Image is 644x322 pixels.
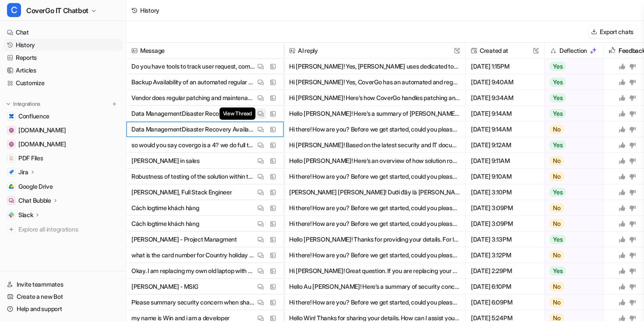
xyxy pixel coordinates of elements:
span: [DATE] 3:13PM [469,232,541,247]
span: [DATE] 6:10PM [469,279,541,294]
img: menu_add.svg [111,101,117,107]
p: Integrations [13,100,40,107]
button: Hi there! How are you? Before we get started, could you please tell me your name (First Name + La... [289,294,460,310]
p: so would you say covergo is a 4? we do full testing? [131,137,255,153]
span: Yes [550,267,566,275]
button: Hello [PERSON_NAME]! Here’s a summary of [PERSON_NAME]’s Data Management and Disaster Recovery pr... [289,106,460,121]
button: No [545,153,598,169]
button: No [545,121,598,137]
button: Yes [545,184,598,200]
p: Backup Availability of an automated regular backup process [131,74,255,90]
span: [DATE] 3:09PM [469,216,541,232]
button: View Thread [255,108,266,119]
span: [DOMAIN_NAME] [18,140,66,149]
p: [PERSON_NAME] - Project Managment [131,232,237,247]
span: View Thread [219,107,255,120]
span: Yes [550,62,566,71]
span: Message [130,43,280,59]
span: [DATE] 3:09PM [469,200,541,216]
a: Help and support [4,303,122,315]
a: Chat [4,26,122,38]
img: community.atlassian.com [9,142,14,147]
img: support.atlassian.com [9,128,14,133]
span: Explore all integrations [18,222,119,236]
span: No [550,125,564,134]
a: Explore all integrations [4,223,122,235]
a: Customize [4,77,122,89]
span: Yes [550,109,566,118]
a: PDF FilesPDF Files [4,152,122,164]
img: Slack [9,212,14,218]
div: History [140,6,159,15]
button: Yes [545,106,598,121]
a: Reports [4,52,122,64]
button: Hi [PERSON_NAME]! Based on the latest security and IT documentation, CoverGo does qualify as a "4... [289,137,460,153]
p: Data ManagementDisaster Recovery Availability of an offsite DR region? Regular DR Testing/Simulat... [131,106,255,121]
span: C [7,3,21,17]
button: Yes [545,137,598,153]
span: [DATE] 9:12AM [469,137,541,153]
p: Slack [18,211,33,219]
span: No [550,219,564,228]
a: ConfluenceConfluence [4,110,122,122]
button: Yes [545,74,598,90]
button: Hi [PERSON_NAME]! Yes, [PERSON_NAME] uses dedicated tools to track user requests, complaints, and... [289,59,460,74]
span: No [550,251,564,260]
p: Vendor does regular patching and maintenance Patch frequency? Rollback plans? [131,90,255,106]
span: CoverGo IT Chatbot [26,4,88,17]
span: No [550,156,564,165]
img: explore all integrations [7,225,16,234]
a: community.atlassian.com[DOMAIN_NAME] [4,138,122,150]
span: Yes [550,78,566,87]
p: [PERSON_NAME] - MSIG [131,279,198,294]
span: Yes [550,188,566,197]
p: what is the card number for Country holiday to fill in tempo [131,247,255,263]
button: Yes [545,263,598,279]
span: [DATE] 3:10PM [469,184,541,200]
h2: Deflection [559,43,587,59]
p: Data ManagementDisaster Recovery Availability of an offsite DR region? Regular DR Testing/Simulat... [131,121,255,137]
button: Hello Au [PERSON_NAME]! Here’s a summary of security concerns when sharing your screen during mee... [289,279,460,294]
a: Articles [4,64,122,76]
span: [DATE] 9:40AM [469,74,541,90]
span: [DATE] 9:14AM [469,121,541,137]
button: Integrations [4,100,43,108]
span: AI reply [287,43,462,59]
button: Hi [PERSON_NAME]! Yes, CoverGo has an automated and regular backup process in place. - All data s... [289,74,460,90]
a: Google DriveGoogle Drive [4,180,122,193]
a: support.atlassian.com[DOMAIN_NAME] [4,124,122,136]
a: History [4,39,122,51]
button: No [545,247,598,263]
button: Hello [PERSON_NAME]! Thanks for providing your details. For logging a "Country Holiday" in Tempo,... [289,232,460,247]
button: Hi there! How are you? Before we get started, could you please tell me your name (First Name + La... [289,121,460,137]
p: Chat Bubble [18,196,51,205]
span: [DATE] 6:09PM [469,294,541,310]
button: Export chats [588,25,637,38]
span: Created at [469,43,541,59]
span: Yes [550,141,566,149]
p: [PERSON_NAME], Full Stack Engineer [131,184,232,200]
span: [DATE] 9:10AM [469,169,541,184]
span: [DATE] 2:29PM [469,263,541,279]
span: No [550,204,564,212]
button: Yes [545,90,598,106]
p: Do you have tools to track user request, complains and suggestions? [131,59,255,74]
span: No [550,172,564,181]
span: Google Drive [18,182,53,191]
span: [DATE] 9:14AM [469,106,541,121]
button: Hi [PERSON_NAME]! Great question. If you are replacing your personal laptop with a company-owned ... [289,263,460,279]
button: Yes [545,232,598,247]
button: Hello [PERSON_NAME]! Here’s an overview of how solution robustness and testing are managed at Cov... [289,153,460,169]
img: Chat Bubble [9,198,14,203]
img: Google Drive [9,184,14,189]
button: No [545,279,598,294]
span: [DATE] 3:12PM [469,247,541,263]
button: Yes [545,59,598,74]
span: Confluence [18,112,50,121]
button: No [545,294,598,310]
p: [PERSON_NAME] in sales [131,153,200,169]
button: Hi there! How are you? Before we get started, could you please tell me your name (First Name + La... [289,216,460,232]
p: Cách logtime khách hàng [131,216,199,232]
a: Invite teammates [4,278,122,291]
button: Hi there! How are you? Before we get started, could you please tell me your name (First Name + La... [289,247,460,263]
